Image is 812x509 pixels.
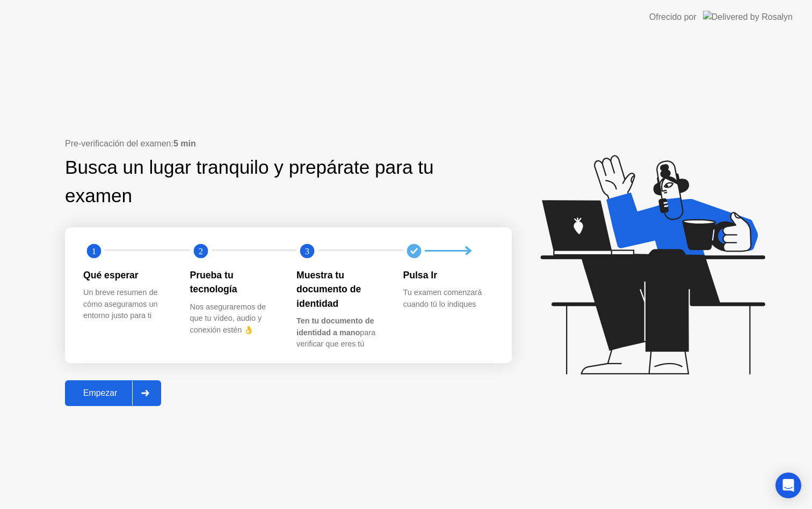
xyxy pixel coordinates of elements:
div: para verificar que eres tú [296,315,386,350]
div: Nos aseguraremos de que tu vídeo, audio y conexión estén 👌 [190,301,280,336]
img: Delivered by Rosalyn [703,11,793,23]
text: 2 [198,246,202,256]
b: Ten tu documento de identidad a mano [296,316,374,337]
div: Empezar [68,388,132,398]
div: Pre-verificación del examen: [65,137,512,150]
div: Muestra tu documento de identidad [296,268,386,311]
div: Ofrecido por [649,11,697,24]
div: Busca un lugar tranquilo y prepárate para tu examen [65,153,444,210]
div: Prueba tu tecnología [190,268,280,297]
text: 3 [305,246,309,256]
div: Un breve resumen de cómo aseguramos un entorno justo para ti [83,287,173,322]
div: Open Intercom Messenger [775,473,801,498]
div: Pulsa Ir [403,268,493,282]
button: Empezar [65,380,161,406]
b: 5 min [173,139,196,148]
div: Tu examen comenzará cuando tú lo indiques [403,287,493,310]
text: 1 [92,246,96,256]
div: Qué esperar [83,268,173,282]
